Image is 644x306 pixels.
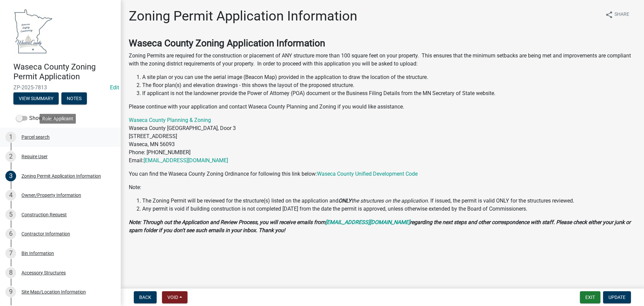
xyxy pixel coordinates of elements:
h4: Waseca County Zoning Permit Application [13,62,115,82]
a: [EMAIL_ADDRESS][DOMAIN_NAME] [144,157,228,164]
p: Please continue with your application and contact Waseca County Planning and Zoning if you would ... [129,103,636,111]
span: Void [167,295,178,300]
div: 1 [5,132,16,142]
i: the structures on the application [338,198,428,204]
li: Any permit is void if building construction is not completed [DATE] from the date the permit is a... [142,205,636,213]
img: Waseca County, Minnesota [13,7,53,55]
li: A site plan or you can use the aerial image (Beacon Map) provided in the application to draw the ... [142,73,636,81]
li: If applicant is not the landowner provide the Power of Attorney (POA) document or the Business Fi... [142,89,636,97]
p: Zoning Permits are required for the construction or placement of ANY structure more than 100 squa... [129,52,636,68]
a: Edit [110,84,119,91]
div: Zoning Permit Application Information [21,174,101,178]
p: You can find the Waseca County Zoning Ordinance for following this link below: [129,170,636,178]
div: Contractor Information [21,231,70,236]
div: Parcel search [21,135,50,139]
button: Exit [580,291,600,303]
div: Accessory Structures [21,270,66,275]
div: 9 [5,287,16,297]
div: Require User [21,154,48,159]
div: 5 [5,209,16,220]
a: [EMAIL_ADDRESS][DOMAIN_NAME] [325,219,410,225]
strong: ONLY [338,198,352,204]
span: Back [139,295,151,300]
a: Waseca County Unified Development Code [317,171,418,177]
h1: Zoning Permit Application Information [129,8,357,24]
div: 6 [5,228,16,239]
button: Notes [61,92,87,104]
li: The floor plan(s) and elevation drawings - this shows the layout of the proposed structure. [142,81,636,89]
i: share [605,11,613,19]
button: Back [134,291,157,303]
div: 3 [5,171,16,181]
p: Note: [129,183,636,191]
div: Site Map/Location Information [21,290,86,294]
a: Waseca County Planning & Zoning [129,117,211,123]
strong: Note: Through out the Application and Review Process, you will receive emails from [129,219,325,225]
button: Update [603,291,631,303]
div: 4 [5,190,16,201]
div: Construction Request [21,212,67,217]
strong: regarding the next steps and other correspondence with staff. Please check either your junk or sp... [129,219,631,233]
button: shareShare [600,8,635,21]
p: Waseca County [GEOGRAPHIC_DATA], Door 3 [STREET_ADDRESS] Waseca, MN 56093 Phone: [PHONE_NUMBER] E... [129,116,636,165]
div: 7 [5,248,16,259]
label: Show emails [16,114,60,122]
span: Share [614,11,629,19]
div: 2 [5,151,16,162]
button: Void [162,291,187,303]
wm-modal-confirm: Summary [13,96,59,101]
div: Role: Applicant [40,114,76,124]
strong: Waseca County Zoning Application Information [129,38,325,49]
span: ZP-2025-7813 [13,84,107,91]
div: Owner/Property Information [21,193,81,198]
div: 8 [5,267,16,278]
wm-modal-confirm: Edit Application Number [110,84,119,91]
span: Update [608,295,626,300]
wm-modal-confirm: Notes [61,96,87,101]
div: Bin Information [21,251,54,256]
li: The Zoning Permit will be reviewed for the structure(s) listed on the application and . If issued... [142,197,636,205]
button: View Summary [13,92,59,104]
